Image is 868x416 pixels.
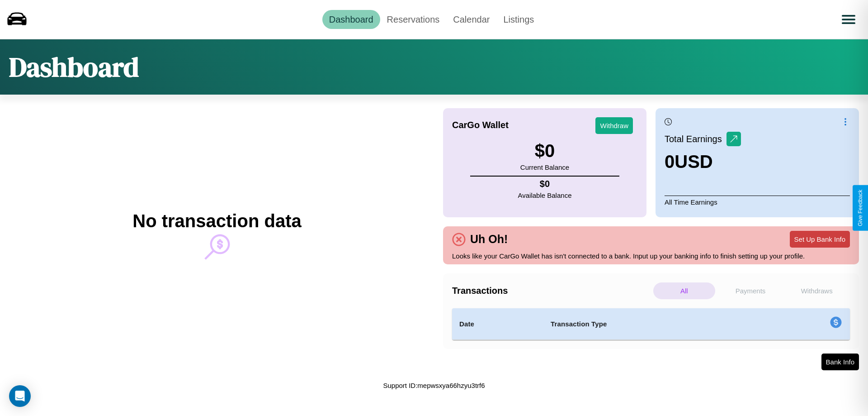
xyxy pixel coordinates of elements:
[383,379,485,392] p: Support ID: mepwsxya66hzyu3trf6
[322,10,380,29] a: Dashboard
[551,319,756,330] h4: Transaction Type
[520,161,569,173] p: Current Balance
[452,286,651,296] h4: Transactions
[720,282,782,299] p: Payments
[786,282,848,299] p: Withdraws
[665,152,741,172] h3: 0 USD
[857,190,863,226] div: Give Feedback
[518,179,572,189] h4: $ 0
[496,10,541,29] a: Listings
[452,308,850,340] table: simple table
[452,120,509,130] h4: CarGo Wallet
[132,211,301,231] h2: No transaction data
[9,385,31,407] div: Open Intercom Messenger
[790,231,850,248] button: Set Up Bank Info
[9,48,139,86] h1: Dashboard
[380,10,447,29] a: Reservations
[446,10,496,29] a: Calendar
[595,117,633,134] button: Withdraw
[459,319,536,330] h4: Date
[466,233,512,246] h4: Uh Oh!
[520,141,569,161] h3: $ 0
[452,250,850,262] p: Looks like your CarGo Wallet has isn't connected to a bank. Input up your banking info to finish ...
[836,7,861,32] button: Open menu
[821,354,859,370] button: Bank Info
[665,196,850,208] p: All Time Earnings
[518,189,572,201] p: Available Balance
[653,282,715,299] p: All
[665,131,726,147] p: Total Earnings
